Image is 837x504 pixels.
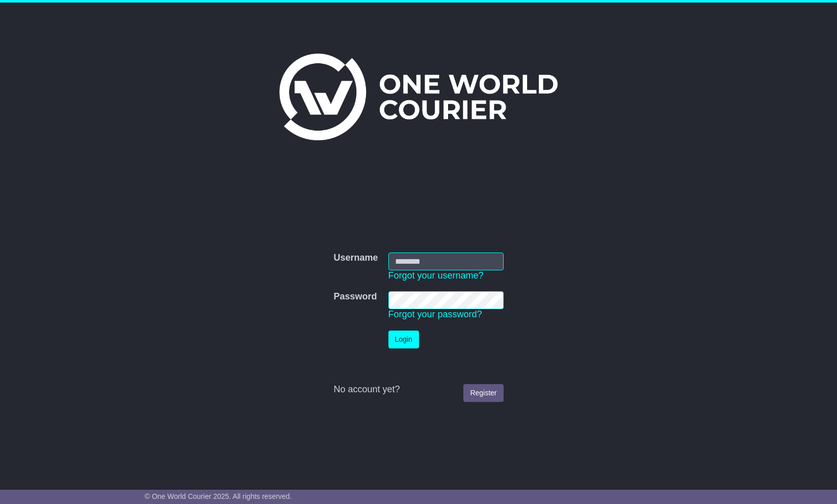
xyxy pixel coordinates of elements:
[388,309,482,319] a: Forgot your password?
[388,270,484,281] a: Forgot your username?
[145,492,292,500] span: © One World Courier 2025. All rights reserved.
[463,384,503,402] a: Register
[388,331,419,348] button: Login
[279,54,558,140] img: One World
[333,384,503,395] div: No account yet?
[333,291,377,303] label: Password
[333,253,378,264] label: Username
